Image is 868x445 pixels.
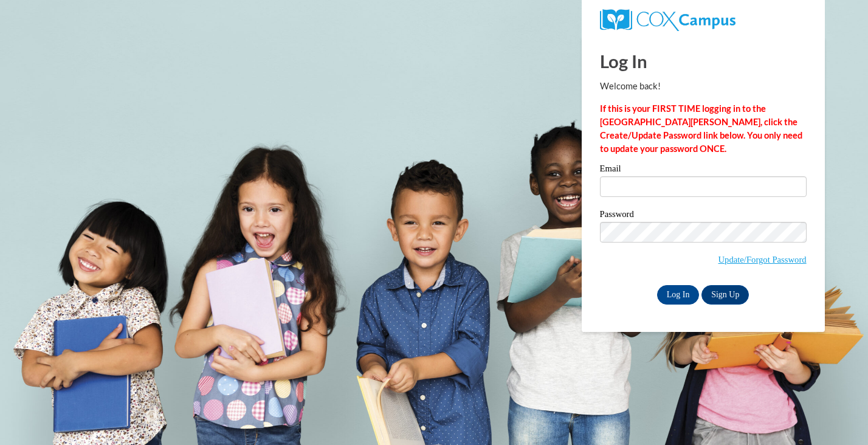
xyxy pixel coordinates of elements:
a: Sign Up [701,285,749,305]
img: COX Campus [600,9,735,31]
label: Email [600,164,807,176]
input: Log In [657,285,700,305]
h1: Log In [600,49,807,74]
p: Welcome back! [600,80,807,93]
strong: If this is your FIRST TIME logging in to the [GEOGRAPHIC_DATA][PERSON_NAME], click the Create/Upd... [600,103,802,154]
a: COX Campus [600,14,735,24]
label: Password [600,210,807,222]
a: Update/Forgot Password [718,255,807,264]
